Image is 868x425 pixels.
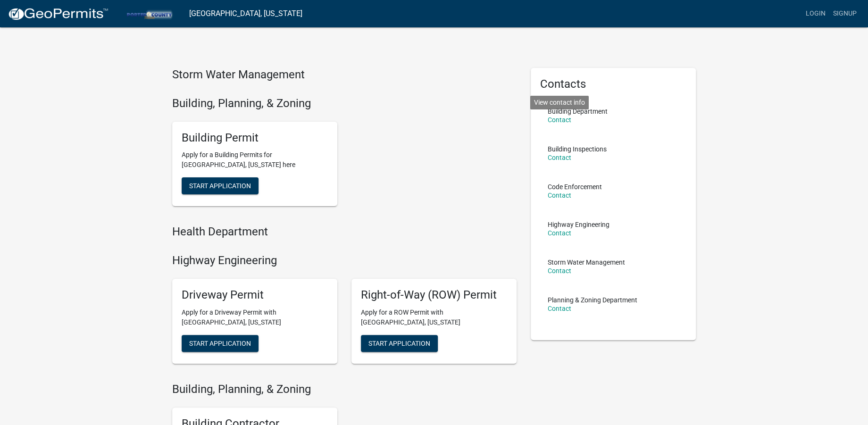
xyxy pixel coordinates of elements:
[548,221,609,228] p: Highway Engineering
[189,339,251,347] span: Start Application
[182,335,259,352] button: Start Application
[802,5,829,23] a: Login
[540,77,686,91] h5: Contacts
[548,108,608,115] p: Building Department
[548,259,625,266] p: Storm Water Management
[182,150,328,170] p: Apply for a Building Permits for [GEOGRAPHIC_DATA], [US_STATE] here
[361,335,438,352] button: Start Application
[361,288,507,302] h5: Right-of-Way (ROW) Permit
[548,183,602,190] p: Code Enforcement
[548,146,607,152] p: Building Inspections
[189,182,251,190] span: Start Application
[368,339,430,347] span: Start Application
[548,267,571,275] a: Contact
[548,192,571,199] a: Contact
[182,288,328,302] h5: Driveway Permit
[172,254,517,267] h4: Highway Engineering
[548,116,571,124] a: Contact
[182,131,328,145] h5: Building Permit
[548,154,571,161] a: Contact
[182,308,328,327] p: Apply for a Driveway Permit with [GEOGRAPHIC_DATA], [US_STATE]
[548,297,637,303] p: Planning & Zoning Department
[172,383,517,396] h4: Building, Planning, & Zoning
[189,6,302,22] a: [GEOGRAPHIC_DATA], [US_STATE]
[829,5,860,23] a: Signup
[172,68,517,82] h4: Storm Water Management
[182,177,259,194] button: Start Application
[548,229,571,237] a: Contact
[361,308,507,327] p: Apply for a ROW Permit with [GEOGRAPHIC_DATA], [US_STATE]
[172,97,517,110] h4: Building, Planning, & Zoning
[116,7,182,20] img: Porter County, Indiana
[548,305,571,312] a: Contact
[172,225,517,239] h4: Health Department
